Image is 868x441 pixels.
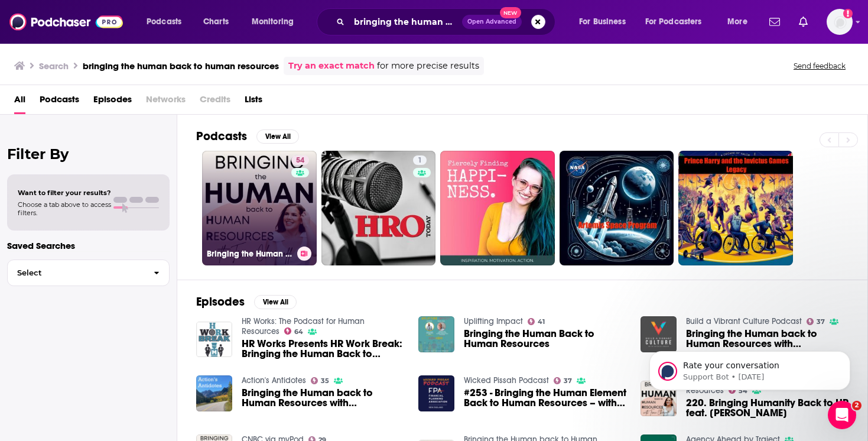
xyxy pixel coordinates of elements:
h2: Podcasts [196,129,247,144]
img: User Profile [827,9,853,35]
a: HR Works Presents HR Work Break: Bringing the Human Back to Human Resources [242,339,404,359]
img: Bringing the Human Back to Human Resources [418,316,454,352]
a: 54 [291,155,309,165]
svg: Add a profile image [843,9,853,18]
span: More [727,14,747,30]
a: 35 [311,377,330,384]
a: Build a Vibrant Culture Podcast [686,316,802,326]
span: 2 [852,401,862,410]
img: Bringing the Human back to Human Resources with Traci Chernoff [641,316,677,352]
button: open menu [138,12,197,31]
button: Select [7,260,170,286]
button: View All [256,129,299,144]
a: HR Works: The Podcast for Human Resources [242,316,365,336]
span: Bringing the Human back to Human Resources with [PERSON_NAME] [242,388,404,408]
img: HR Works Presents HR Work Break: Bringing the Human Back to Human Resources [196,322,232,358]
a: Try an exact match [288,59,375,73]
span: 35 [321,378,329,384]
img: #253 - Bringing the Human Element Back to Human Resources – with Angela Sarver [418,375,454,411]
h3: bringing the human back to human resources [83,60,279,72]
span: Charts [203,14,229,30]
a: Uplifting Impact [464,316,523,326]
h3: Bringing the Human back to Human Resources [207,249,292,259]
span: Logged in as systemsteam [827,9,853,35]
button: open menu [571,12,641,31]
img: Bringing the Human back to Human Resources with Traci Chernoff [196,375,232,411]
img: Podchaser - Follow, Share and Rate Podcasts [9,11,123,33]
a: Lists [245,90,262,114]
button: open menu [719,12,762,31]
span: 1 [418,155,422,167]
a: 37 [554,377,573,384]
a: Show notifications dropdown [794,12,812,32]
span: For Podcasters [645,14,702,30]
span: Networks [146,90,186,114]
span: For Business [579,14,626,30]
span: Choose a tab above to access filters. [18,200,111,217]
a: EpisodesView All [196,294,297,309]
iframe: Intercom live chat [828,401,856,429]
span: New [500,7,521,18]
span: for more precise results [377,59,479,73]
a: Podcasts [40,90,79,114]
a: 1 [413,155,427,165]
span: 64 [294,329,303,335]
h3: Search [39,60,69,72]
div: Search podcasts, credits, & more... [328,8,567,35]
p: Saved Searches [7,240,170,251]
span: 41 [538,319,545,325]
span: 37 [564,378,572,384]
button: Open AdvancedNew [462,15,522,29]
span: Podcasts [147,14,181,30]
span: Want to filter your results? [18,189,111,197]
span: Select [8,269,144,277]
a: Bringing the Human back to Human Resources with Traci Chernoff [242,388,404,408]
a: Bringing the Human Back to Human Resources [464,329,626,349]
span: #253 - Bringing the Human Element Back to Human Resources – with [PERSON_NAME] [464,388,626,408]
button: Send feedback [790,61,849,71]
span: 37 [817,319,825,325]
button: Show profile menu [827,9,853,35]
a: #253 - Bringing the Human Element Back to Human Resources – with Angela Sarver [464,388,626,408]
button: open menu [243,12,309,31]
h2: Episodes [196,294,245,309]
button: open menu [638,12,719,31]
a: 54Bringing the Human back to Human Resources [202,151,317,265]
span: Open Advanced [467,19,516,25]
span: 54 [296,155,304,167]
iframe: Intercom notifications message [632,326,868,409]
h2: Filter By [7,145,170,163]
span: Credits [200,90,230,114]
a: 37 [807,318,825,325]
input: Search podcasts, credits, & more... [349,12,462,31]
button: View All [254,295,297,309]
a: 41 [528,318,545,325]
a: PodcastsView All [196,129,299,144]
a: All [14,90,25,114]
a: Action's Antidotes [242,375,306,385]
a: 1 [321,151,436,265]
a: Episodes [93,90,132,114]
a: 64 [284,327,304,335]
a: Wicked Pissah Podcast [464,375,549,385]
a: Charts [196,12,236,31]
a: Show notifications dropdown [765,12,785,32]
span: Monitoring [252,14,294,30]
